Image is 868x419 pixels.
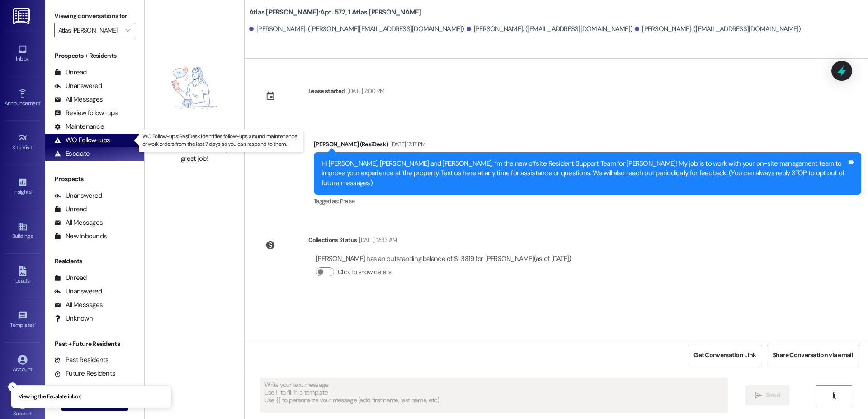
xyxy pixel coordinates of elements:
div: Prospects + Residents [45,51,144,61]
i:  [831,392,838,399]
div: [PERSON_NAME]. ([EMAIL_ADDRESS][DOMAIN_NAME]) [635,24,801,34]
img: ResiDesk Logo [13,8,32,24]
button: Share Conversation via email [767,345,859,365]
label: Viewing conversations for [54,9,135,23]
div: Unanswered [54,191,102,200]
div: Collections Status [308,235,357,245]
span: Share Conversation via email [773,350,853,360]
input: All communities [58,23,121,37]
div: [PERSON_NAME]. ([PERSON_NAME][EMAIL_ADDRESS][DOMAIN_NAME]) [249,24,464,34]
button: Get Conversation Link [688,345,762,365]
a: Leads [5,264,41,288]
span: • [35,321,36,327]
span: • [33,143,34,149]
div: Unanswered [54,287,102,296]
div: Prospects [45,174,144,184]
div: Unknown [54,314,93,323]
b: Atlas [PERSON_NAME]: Apt. 572, 1 Atlas [PERSON_NAME] [249,8,421,17]
div: All Messages [54,300,103,310]
div: Unread [54,273,87,283]
div: All Messages [54,218,103,228]
span: Send [766,391,780,400]
span: Get Conversation Link [693,350,756,360]
div: All Messages [54,95,103,104]
p: Viewing the Escalate inbox [19,393,80,401]
div: Residents [45,256,144,266]
a: Account [5,352,41,377]
div: Review follow-ups [54,108,118,118]
div: Past Residents [54,355,109,365]
div: Escalate [54,149,90,158]
div: Unread [54,205,87,214]
div: Lease started [308,86,345,96]
div: [DATE] 12:33 AM [357,235,397,245]
button: Close toast [8,382,17,391]
span: Praise [340,197,355,205]
img: empty-state [155,46,234,130]
div: WO Follow-ups [54,135,110,145]
div: [DATE] 12:17 PM [388,140,425,149]
i:  [125,27,130,34]
div: Hi [PERSON_NAME], [PERSON_NAME] and [PERSON_NAME], I’m the new offsite Resident Support Team for ... [321,159,847,188]
div: Past + Future Residents [45,339,144,349]
div: New Inbounds [54,232,107,241]
div: Maintenance [54,122,104,131]
a: Buildings [5,219,41,243]
div: Unanswered [54,81,102,91]
div: Tagged as: [314,195,861,208]
span: • [31,187,33,194]
div: [DATE] 7:00 PM [345,86,384,96]
a: Insights • [5,175,41,199]
a: Inbox [5,42,41,66]
a: Site Visit • [5,130,41,155]
div: Future Residents [54,369,115,378]
div: [PERSON_NAME] (ResiDesk) [314,140,861,152]
div: Unread [54,68,87,77]
p: WO Follow-ups: ResiDesk identifies follow-ups around maintenance or work orders from the last 7 d... [142,133,300,148]
button: Send [745,385,789,405]
i:  [755,392,762,399]
label: Click to show details [338,267,391,277]
span: • [40,99,42,105]
div: [PERSON_NAME]. ([EMAIL_ADDRESS][DOMAIN_NAME]) [467,24,633,34]
a: Templates • [5,308,41,332]
div: [PERSON_NAME] has an outstanding balance of $-3819 for [PERSON_NAME] (as of [DATE]) [316,254,571,264]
